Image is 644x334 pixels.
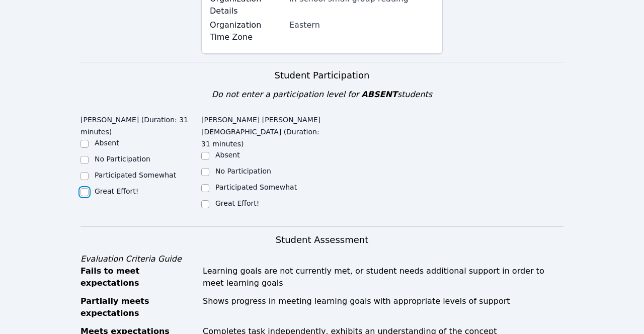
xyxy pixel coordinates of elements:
[80,111,201,138] legend: [PERSON_NAME] (Duration: 31 minutes)
[215,199,259,207] label: Great Effort!
[289,19,434,31] div: Eastern
[361,90,397,99] span: ABSENT
[95,187,138,195] label: Great Effort!
[80,68,563,82] h3: Student Participation
[215,167,271,175] label: No Participation
[80,265,197,289] div: Fails to meet expectations
[95,139,119,147] label: Absent
[215,183,297,191] label: Participated Somewhat
[210,19,283,43] label: Organization Time Zone
[95,155,150,163] label: No Participation
[95,171,176,179] label: Participated Somewhat
[80,233,563,247] h3: Student Assessment
[203,265,563,289] div: Learning goals are not currently met, or student needs additional support in order to meet learni...
[80,295,197,319] div: Partially meets expectations
[203,295,563,319] div: Shows progress in meeting learning goals with appropriate levels of support
[201,111,322,150] legend: [PERSON_NAME] [PERSON_NAME][DEMOGRAPHIC_DATA] (Duration: 31 minutes)
[80,89,563,101] div: Do not enter a participation level for students
[80,253,563,265] div: Evaluation Criteria Guide
[215,151,240,159] label: Absent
